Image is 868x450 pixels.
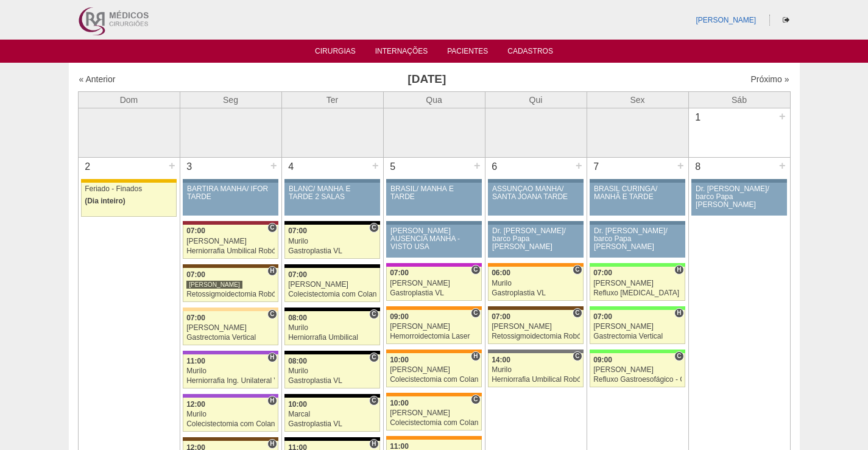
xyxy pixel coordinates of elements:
div: Key: Santa Joana [488,306,583,310]
a: Dr. [PERSON_NAME]/ barco Papa [PERSON_NAME] [488,225,583,258]
a: [PERSON_NAME] AUSENCIA MANHA - VISTO USA [386,225,481,258]
a: BRASIL CURINGA/ MANHÃ E TARDE [590,183,685,216]
span: 10:00 [288,400,307,409]
span: 08:00 [288,314,307,322]
span: 06:00 [492,269,510,277]
div: [PERSON_NAME] [288,281,376,289]
div: [PERSON_NAME] [390,323,478,331]
th: Dom [78,91,180,108]
span: (Dia inteiro) [85,197,125,205]
a: C 08:00 Murilo Gastroplastia VL [284,354,379,388]
div: Key: Blanc [284,351,379,354]
div: Key: São Luiz - SCS [386,393,481,396]
div: Retossigmoidectomia Robótica [492,332,580,340]
div: Key: Aviso [386,221,481,225]
div: Key: Feriado [81,179,176,183]
div: Murilo [186,367,275,375]
div: + [777,158,788,174]
span: 07:00 [186,270,205,279]
div: ASSUNÇÃO MANHÃ/ SANTA JOANA TARDE [492,185,579,201]
div: Key: São Luiz - SCS [386,306,481,310]
div: Key: Brasil [590,306,685,310]
a: C 07:00 [PERSON_NAME] Gastroplastia VL [386,267,481,301]
span: 07:00 [492,312,510,321]
div: [PERSON_NAME] AUSENCIA MANHA - VISTO USA [390,227,478,251]
div: Key: Bartira [183,308,278,311]
div: 1 [689,108,708,127]
a: 07:00 [PERSON_NAME] Colecistectomia com Colangiografia VL [284,268,379,302]
a: « Anterior [79,74,116,84]
a: BARTIRA MANHÃ/ IFOR TARDE [183,183,278,216]
a: H 07:00 [PERSON_NAME] Gastrectomia Vertical [590,310,685,344]
div: Key: Blanc [284,308,379,311]
div: BARTIRA MANHÃ/ IFOR TARDE [187,185,274,201]
div: Herniorrafia Umbilical Robótica [186,247,275,255]
span: 10:00 [390,399,409,407]
span: 07:00 [593,312,612,321]
div: Key: Brasil [590,263,685,267]
div: Key: IFOR [183,351,278,354]
div: Murilo [186,410,275,418]
div: BRASIL/ MANHÃ E TARDE [390,185,478,201]
div: Key: Blanc [284,437,379,441]
div: [PERSON_NAME] [593,279,682,287]
div: + [269,158,279,174]
a: Dr. [PERSON_NAME]/ barco Papa [PERSON_NAME] [691,183,786,216]
div: Key: Aviso [284,179,379,183]
span: 11:00 [186,357,205,365]
a: [PERSON_NAME] [696,16,756,24]
div: Murilo [288,237,376,245]
div: Gastroplastia VL [288,247,376,255]
div: Gastroplastia VL [288,420,376,428]
span: 07:00 [186,227,205,235]
div: Key: IFOR [183,394,278,398]
th: Ter [281,91,383,108]
div: Refluxo Gastroesofágico - Cirurgia VL [593,376,682,384]
div: + [777,108,788,124]
div: Gastroplastia VL [492,289,580,297]
a: ASSUNÇÃO MANHÃ/ SANTA JOANA TARDE [488,183,583,216]
div: + [574,158,584,174]
span: Hospital [267,266,277,276]
div: BRASIL CURINGA/ MANHÃ E TARDE [594,185,681,201]
div: 4 [282,158,301,176]
div: Murilo [288,367,376,375]
div: Key: Aviso [590,179,685,183]
span: Consultório [369,223,378,233]
div: Key: Blanc [284,394,379,398]
div: Key: Aviso [386,179,481,183]
span: Consultório [369,309,378,319]
div: Dr. [PERSON_NAME]/ barco Papa [PERSON_NAME] [492,227,579,251]
div: 5 [384,158,403,176]
a: C 07:00 Murilo Gastroplastia VL [284,225,379,259]
div: + [370,158,381,174]
div: Colecistectomia com Colangiografia VL [390,419,478,427]
div: [PERSON_NAME] [390,409,478,417]
div: Key: Brasil [590,350,685,353]
div: Marcal [288,410,376,418]
div: Key: São Luiz - SCS [386,350,481,353]
div: Herniorrafia Umbilical Robótica [492,376,580,384]
div: Murilo [492,279,580,287]
div: Key: São Luiz - SCS [488,263,583,267]
a: BRASIL/ MANHÃ E TARDE [386,183,481,216]
div: Hemorroidectomia Laser [390,332,478,340]
div: [PERSON_NAME] [390,366,478,374]
div: Key: Aviso [488,221,583,225]
span: Consultório [471,395,480,404]
span: Hospital [674,265,683,275]
a: C 07:00 [PERSON_NAME] Gastrectomia Vertical [183,311,278,345]
div: Refluxo [MEDICAL_DATA] esofágico Robótico [593,289,682,297]
div: Gastrectomia Vertical [593,332,682,340]
a: Dr. [PERSON_NAME]/ barco Papa [PERSON_NAME] [590,225,685,258]
span: 07:00 [593,269,612,277]
a: C 14:00 Murilo Herniorrafia Umbilical Robótica [488,353,583,387]
div: Key: Aviso [590,221,685,225]
span: Hospital [267,439,277,449]
div: Retossigmoidectomia Robótica [186,290,275,298]
a: H 11:00 Murilo Herniorrafia Ing. Unilateral VL [183,354,278,388]
div: [PERSON_NAME] [186,324,275,332]
th: Sáb [688,91,790,108]
div: Key: Aviso [183,179,278,183]
div: [PERSON_NAME] [390,279,478,287]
